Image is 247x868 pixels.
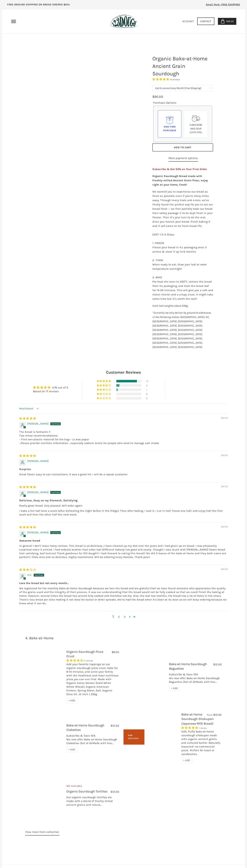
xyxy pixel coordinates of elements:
a: $60.00 [218,18,236,25]
span: 5 star review [19,526,36,529]
em: Each loaf weights about 500g. [152,304,188,307]
div: 1 [146,388,150,391]
div: $60.00 [152,94,163,99]
a: Email Perk: FREE SHIPPING [201,2,245,9]
span: [DATE] [221,525,228,528]
div: New Addition! [123,729,144,745]
p: We registered for the monthly Bake-at-Home Sourdough because we love the bread and are grateful t... [19,587,228,605]
legend: Purchase Options [153,101,176,105]
a: Organic Sourdough Pizza Crust [25,658,62,695]
span: 5.00 stars [181,726,199,729]
p: Great flavor, easy to use instructions. It was a great hit. I will be a repeat customer [19,473,228,476]
a: Page 4 [132,615,137,619]
span: [DATE] [221,454,228,457]
a: Organic Sourdough Pizza Crust [66,650,103,658]
span: [PERSON_NAME] [27,459,49,463]
div: One-time Purchase [161,125,178,132]
span: [PERSON_NAME] [27,422,49,425]
span: Subscribe & Get 50% on Your First Order [152,168,207,171]
div: Average rating is 4.76 stars [33,385,68,390]
strong: Organic Sourdough Bread made with Freshly-milled Ancient Grain Flour, enjoy right at your home, f... [152,174,208,186]
a: Page 2 [116,615,122,619]
span: 5 star review [19,417,36,420]
span: 4.76 stars [152,78,170,81]
span: 3 star review [19,568,36,571]
span: From [207,713,212,716]
p: In general I don’t leave many reviews. This bread is so delicious…I have cleaned up my diet over ... [19,544,228,559]
a: Page 3 [122,615,128,619]
select: Sort dropdown [19,405,39,412]
p: Really great bread. Very pleased. Will order again. [19,504,228,508]
div: + ADD [66,747,77,752]
span: 4.29 stars [66,659,84,662]
span: $12.00 [213,663,222,666]
div: + ADD [181,758,192,763]
div: + ADD [66,698,77,703]
b: Surprise [19,467,228,471]
a: 4. Bake-at-Home [25,636,54,640]
div: 82% (14) reviews with 5 star rating [97,380,112,382]
span: $12.00 [111,724,119,727]
div: Subscribe & Save 10% We now offer Bake-at-Home Sourdough Baguettes (Set of 4)!Made with fres... [169,673,222,686]
a: Bake-at-Home Sourdough Shokupan (Japanese Milk Bread) [181,712,214,725]
span: $12.00 [111,790,119,793]
b: Awesome bread [19,539,228,543]
a: Organic Sourdough Tortillas [66,789,107,793]
span: [PERSON_NAME] [27,491,49,494]
span: + ADD [183,759,190,762]
nav: Primary [11,19,16,24]
a: Organic Bake-at-Home Ancient Grain Sourdough [18,51,138,124]
div: Based on 17 reviews [33,390,68,393]
span: 7 reviews [84,660,93,662]
div: Soft, fluffy bake-at-home sourdough shokupan made with organic ancient grains and cultured butter... [181,730,222,758]
span: H.C. [27,573,32,577]
span: [DATE] [221,568,228,571]
a: Bake-at-Home Sourdough Shokupan (Japanese Milk Bread) [149,724,177,752]
span: (Save 50%) [190,131,202,134]
a: Bake-at-Home Sourdough Ciabattas [25,726,62,749]
a: More payment options [168,156,198,162]
div: 2 [146,384,150,387]
a: View more from collection [25,830,59,835]
a: Contact [197,18,214,25]
span: $10.00 [213,713,222,716]
div: Our organic sourdough tortillas are made with a blend of freshly milled ancient grains and natura... [66,795,119,809]
div: Subscribe & Save 10% We now offer Bake-at-Home Sourdough Ciabattas (Set of 4)!Made with fres... [66,734,119,747]
div: 6% (1) reviews with 3 star rating [97,388,112,391]
h1: Organic Bake-at-Home Ancient Grain Sourdough [150,53,216,79]
b: Love the bread but not every month... [19,581,228,585]
span: + ADD [68,699,75,702]
b: Delicious, Easy on my Stomach, Satisfying [19,499,228,502]
span: 5 star review [19,454,36,457]
div: + ADD [169,686,180,691]
p: FREE GROUND SHIPPING ON BREAD ORDERS $65+ [7,3,70,7]
img: 123Dough Bakery [111,15,138,28]
a: Bake-at-Home Sourdough Baguettes [128,658,165,695]
p: We wanted you to experience our bread as fresh as possible even if you’re many miles away. Throug... [152,189,213,301]
a: Bake-at-Home Sourdough Ciabattas [66,723,104,732]
span: Subscribe and save [190,123,202,130]
a: Bake-at-Home Sourdough Baguettes [169,662,207,670]
div: Add your favorite toppings on our organic sourdough pizza crust, bake for 8-10 minutes, and serve... [66,662,119,698]
a: Page 2 [128,615,132,619]
div: Not Available [66,784,119,789]
a: Organic Sourdough Tortillas [25,772,62,821]
span: [DATE] [221,485,228,488]
span: Email Perk: FREE SHIPPING [206,3,240,6]
p: I bake a full loaf once a week (after defrosting the night before in the fridge). Then after baki... [19,509,228,517]
h2: Customer Reviews [19,370,228,375]
span: + ADD [68,748,75,751]
span: [PERSON_NAME] [27,531,49,534]
a: FREE GROUND SHIPPING ON BREAD ORDERS $65+ [2,2,75,9]
span: + ADD [171,687,178,690]
p: The bread is fantastic !! Two minor recommendations: - Find non-plastic material for the bag-- I.... [19,430,228,445]
span: $60.00 [225,20,234,23]
a: Account [182,20,194,23]
div: 14 [146,380,150,382]
span: Add to Cart [174,146,191,149]
a: 4.76 out of 5 [52,386,68,389]
span: $8.00 [112,650,119,654]
span: 1 review [199,727,207,729]
button: Add to Cart [152,143,213,151]
span: [DATE] [221,416,228,420]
